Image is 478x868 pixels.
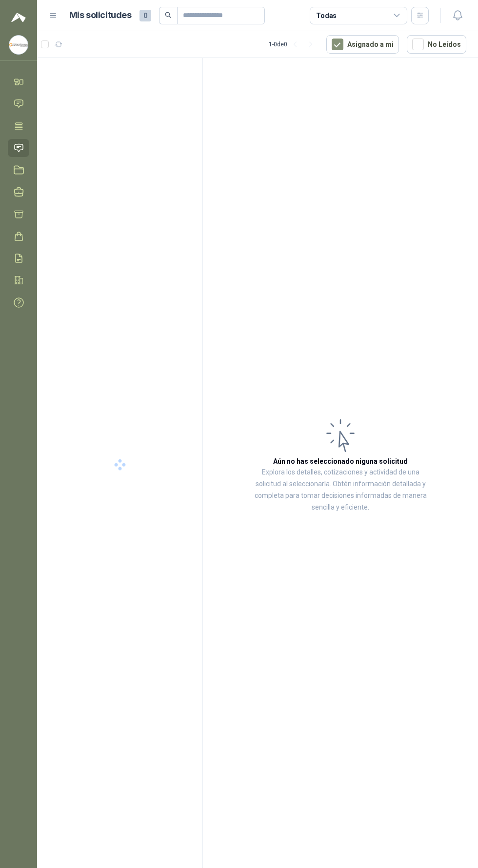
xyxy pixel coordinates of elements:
div: Todas [316,10,337,21]
span: 0 [139,10,151,21]
img: Logo peakr [11,12,26,23]
h1: Mis solicitudes [69,8,132,22]
span: search [165,12,172,19]
div: 1 - 0 de 0 [269,37,319,52]
p: Explora los detalles, cotizaciones y actividad de una solicitud al seleccionarla. Obtén informaci... [252,467,429,513]
h3: Aún no has seleccionado niguna solicitud [273,456,408,467]
button: No Leídos [407,35,466,54]
button: Asignado a mi [326,35,399,54]
img: Company Logo [9,36,28,54]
